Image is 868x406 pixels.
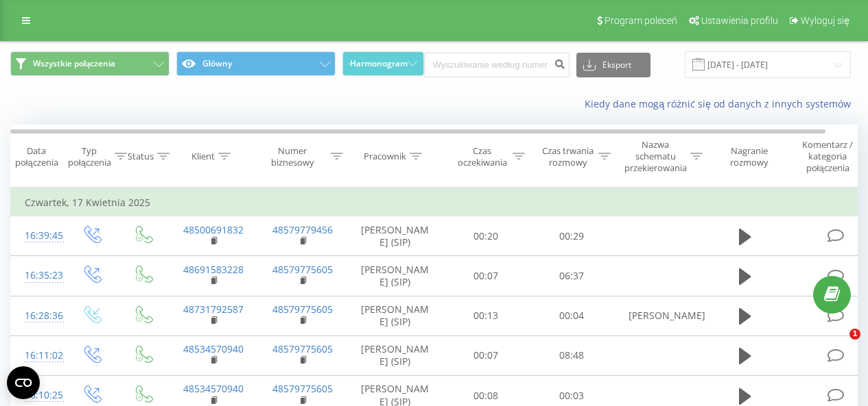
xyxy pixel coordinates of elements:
button: Główny [176,51,336,76]
span: Ustawienia profilu [701,15,778,26]
td: 06:37 [529,256,615,296]
td: 00:13 [443,296,529,335]
div: Data połączenia [11,145,62,168]
div: Nazwa schematu przekierowania [624,139,687,174]
td: [PERSON_NAME] (SIP) [347,335,443,375]
td: 08:48 [529,335,615,375]
td: 00:04 [529,296,615,335]
td: [PERSON_NAME] (SIP) [347,296,443,335]
span: Program poleceń [605,15,677,26]
td: 00:20 [443,216,529,256]
button: Eksport [576,53,650,77]
div: Czas trwania rozmowy [541,145,595,168]
button: Wszystkie połączenia [10,51,169,76]
button: Open CMP widget [7,366,40,399]
iframe: Intercom live chat [821,329,854,361]
div: Komentarz / kategoria połączenia [788,139,868,174]
input: Wyszukiwanie według numeru [424,53,570,77]
div: Status [128,151,154,162]
a: Kiedy dane mogą różnić się od danych z innych systemów [585,97,858,110]
td: 00:29 [529,216,615,256]
a: 48731792587 [183,303,244,316]
a: 48579775605 [272,342,333,355]
a: 48579775605 [272,263,333,276]
a: 48534570940 [183,342,244,355]
div: Typ połączenia [68,145,111,168]
div: Klient [191,151,215,162]
div: Nagranie rozmowy [716,145,782,168]
div: 16:39:45 [25,223,52,249]
td: 00:07 [443,335,529,375]
span: Wszystkie połączenia [33,58,115,69]
div: 16:28:36 [25,303,52,329]
a: 48579779456 [272,223,333,236]
a: 48691583228 [183,263,244,276]
a: 48534570940 [183,382,244,395]
a: 48500691832 [183,223,244,236]
a: 48579775605 [272,303,333,316]
div: 16:11:02 [25,342,52,369]
div: Pracownik [364,151,406,162]
div: 16:35:23 [25,262,52,289]
span: 1 [849,329,860,340]
td: [PERSON_NAME] [615,296,704,335]
td: [PERSON_NAME] (SIP) [347,216,443,256]
button: Harmonogram [342,51,424,76]
div: Czas oczekiwania [455,145,509,168]
div: Numer biznesowy [258,145,328,168]
td: [PERSON_NAME] (SIP) [347,256,443,296]
span: Harmonogram [350,59,408,68]
td: 00:07 [443,256,529,296]
span: Wyloguj się [801,15,849,26]
a: 48579775605 [272,382,333,395]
